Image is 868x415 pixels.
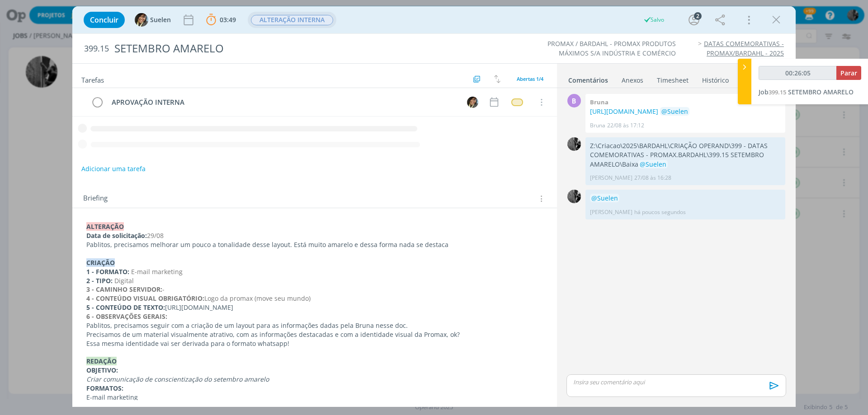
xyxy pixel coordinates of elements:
[204,13,238,27] button: 03:49
[86,321,543,330] p: Pablitos, precisamos seguir com a criação de um layout para as informações dadas pela Bruna nesse...
[86,393,543,402] p: E-mail marketing
[656,72,689,85] a: Timesheet
[86,222,124,231] strong: ALTERAÇÃO
[466,95,479,109] button: S
[567,137,581,151] img: P
[86,240,543,249] p: Pablitos, precisamos melhorar um pouco a tonalidade desse layout. Está muito amarelo e dessa form...
[788,88,854,96] span: SETEMBRO AMARELO
[86,231,147,240] strong: Data de solicitação:
[590,208,632,216] p: [PERSON_NAME]
[86,276,113,285] strong: 2 - TIPO:
[220,15,236,24] span: 03:49
[687,13,701,27] button: 2
[86,258,115,267] strong: CRIAÇÃO
[250,14,334,26] button: ALTERAÇÃO INTERNA
[836,66,861,80] button: Parar
[769,88,786,96] span: 399.15
[590,98,609,106] b: Bruna
[759,88,854,96] a: Job399.15SETEMBRO AMARELO
[86,294,204,303] strong: 4 - CONTEÚDO VISUAL OBRIGATÓRIO:
[86,375,269,383] em: Criar comunicação de conscientização do setembro amarelo
[634,208,686,216] span: há poucos segundos
[86,312,167,321] strong: 6 - OBSERVAÇÕES GERAIS:
[568,72,609,85] a: Comentários
[704,39,784,57] a: DATAS COMEMORATIVAS - PROMAX/BARDAHL - 2025
[567,94,581,107] div: B
[84,12,125,28] button: Concluir
[162,285,165,294] span: -
[547,39,676,57] a: PROMAX / BARDAHL - PROMAX PRODUTOS MÁXIMOS S/A INDÚSTRIA E COMÉRCIO
[72,6,796,407] div: dialog
[108,97,458,108] div: APROVAÇÃO INTERNA
[494,75,500,83] img: arrow-down-up.svg
[517,75,543,82] span: Abertas 1/4
[702,72,729,85] a: Histórico
[86,384,123,392] strong: FORMATOS:
[251,15,333,25] span: ALTERAÇÃO INTERNA
[86,303,165,312] strong: 5 - CONTEÚDO DE TEXTO:
[131,267,183,276] span: E-mail marketing
[86,303,543,312] p: [URL][DOMAIN_NAME]
[467,97,478,108] img: S
[590,141,781,169] p: Z:\Criacao\2025\BARDAHL\CRIAÇÃO OPERAND\399 - DATAS COMEMORATIVAS - PROMAX.BARDAHL\399.15 SETEMBR...
[81,74,104,84] span: Tarefas
[135,13,171,27] button: SSuelen
[640,160,666,168] span: @Suelen
[840,69,857,77] span: Parar
[86,357,117,365] strong: REDAÇÃO
[634,174,671,182] span: 27/08 às 16:28
[590,174,632,182] p: [PERSON_NAME]
[86,366,118,374] strong: OBJETIVO:
[607,121,644,130] span: 22/08 às 17:12
[591,194,618,202] span: @Suelen
[83,193,108,205] span: Briefing
[86,339,543,348] p: Essa mesma identidade vai ser derivada para o formato whatsapp!
[90,16,118,23] span: Concluir
[81,161,146,177] button: Adicionar uma tarefa
[694,12,702,20] div: 2
[86,267,129,276] strong: 1 - FORMATO:
[150,17,171,23] span: Suelen
[114,276,134,285] span: Digital
[86,285,162,294] strong: 3 - CAMINHO SERVIDOR:
[590,121,605,130] p: Bruna
[135,13,148,27] img: S
[590,107,658,116] a: [URL][DOMAIN_NAME]
[84,44,109,54] span: 399.15
[622,76,643,85] div: Anexos
[661,107,688,116] span: @Suelen
[643,16,664,24] div: Salvo
[204,294,311,303] span: Logo da promax (move seu mundo)
[147,231,164,240] span: 29/08
[567,190,581,203] img: P
[86,330,543,339] p: Precisamos de um material visualmente atrativo, com as informações destacadas e com a identidade ...
[111,37,489,60] div: SETEMBRO AMARELO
